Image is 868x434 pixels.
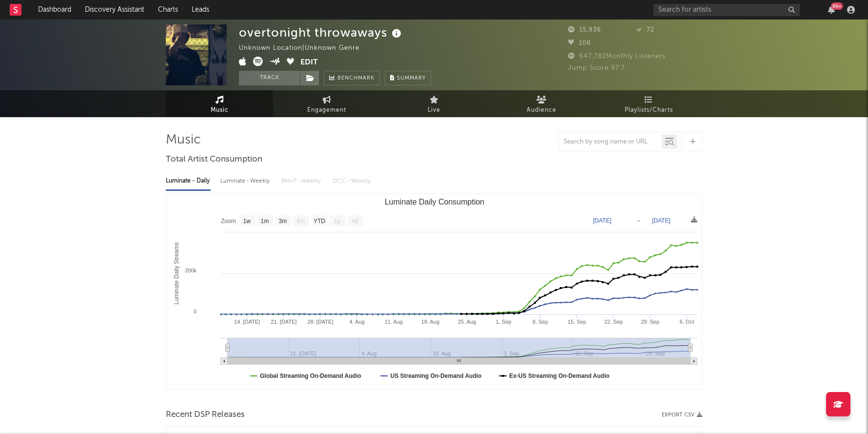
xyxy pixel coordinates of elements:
text: 6. Oct [680,319,694,325]
span: 108 [568,40,591,46]
button: Export CSV [662,412,702,418]
span: Music [211,104,229,116]
text: 25. Aug [458,319,476,325]
span: Audience [527,104,556,116]
text: 1m [261,218,269,225]
a: Playlists/Charts [595,90,702,117]
span: 72 [635,27,654,33]
span: Recent DSP Releases [166,409,245,421]
a: Engagement [273,90,380,117]
text: 22. Sep [604,319,623,325]
button: 99+ [828,6,835,14]
text: 6m [297,218,305,225]
text: 29. Sep [641,319,659,325]
text: All [352,218,358,225]
svg: Luminate Daily Consumption [166,194,702,389]
input: Search for artists [653,4,800,16]
div: Luminate - Weekly [220,173,272,189]
div: Luminate - Daily [166,173,211,189]
button: Track [239,71,300,85]
text: US Streaming On-Demand Audio [390,372,481,379]
button: Summary [385,71,431,85]
span: 647,782 Monthly Listeners [568,53,666,60]
div: 99 + [831,2,843,10]
text: [DATE] [593,217,612,224]
text: 8. Sep [533,319,548,325]
span: Benchmark [337,73,375,84]
a: Live [380,90,488,117]
text: 11. Aug [385,319,403,325]
div: overtonight throwaways [239,24,404,41]
span: 15,936 [568,27,601,33]
text: Global Streaming On-Demand Audio [260,372,361,379]
text: 28. [DATE] [307,319,333,325]
text: Zoom [221,218,236,225]
text: [DATE] [652,217,671,224]
span: Total Artist Consumption [166,154,262,165]
text: 21. [DATE] [271,319,296,325]
text: → [635,217,641,224]
text: 15. Sep [568,319,586,325]
text: 14. [DATE] [234,319,260,325]
text: YTD [314,218,325,225]
text: Ex-US Streaming On-Demand Audio [509,372,610,379]
button: Edit [300,57,318,69]
input: Search by song name or URL [559,138,662,146]
span: Playlists/Charts [625,104,673,116]
a: Audience [488,90,595,117]
text: 1y [334,218,340,225]
text: 0 [194,309,197,314]
a: Music [166,90,273,117]
a: Benchmark [324,71,380,85]
span: Engagement [307,104,346,116]
div: Unknown Location | Unknown Genre [239,42,371,54]
text: 200k [185,268,197,273]
span: Live [428,104,440,116]
text: 1w [243,218,251,225]
text: Luminate Daily Streams [173,242,180,304]
text: Luminate Daily Consumption [385,198,485,206]
text: 18. Aug [421,319,439,325]
text: 3m [279,218,287,225]
span: Summary [397,76,426,81]
span: Jump Score: 97.7 [568,65,625,71]
text: 4. Aug [350,319,365,325]
text: 1. Sep [496,319,512,325]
